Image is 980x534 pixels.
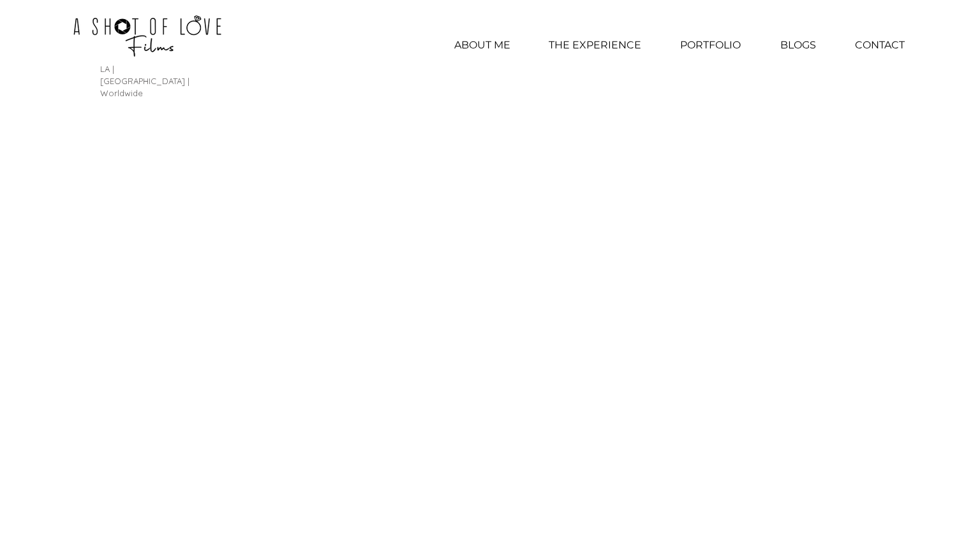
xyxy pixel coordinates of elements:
p: ABOUT ME [448,29,517,61]
a: THE EXPERIENCE [530,29,660,61]
nav: Site [434,29,924,61]
div: PORTFOLIO [660,29,761,61]
a: ABOUT ME [434,29,530,61]
a: BLOGS [761,29,836,61]
p: BLOGS [774,29,822,61]
p: THE EXPERIENCE [542,29,648,61]
a: CONTACT [836,29,924,61]
p: CONTACT [849,29,911,61]
span: LA | [GEOGRAPHIC_DATA] | Worldwide [100,64,189,98]
p: PORTFOLIO [674,29,747,61]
